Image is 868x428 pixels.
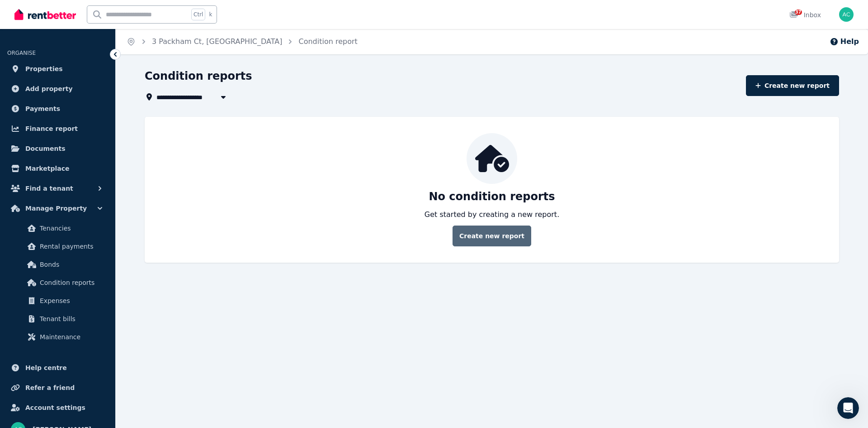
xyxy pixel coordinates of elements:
span: Marketplace [25,163,69,174]
span: Add property [25,83,73,94]
span: Manage Property [25,203,87,214]
iframe: Intercom live chat [837,397,859,419]
span: Refer a friend [25,382,75,393]
button: go back [6,4,23,21]
div: The RentBetter Team • Just now [14,121,102,126]
a: Account settings [7,399,108,417]
span: k [209,11,212,18]
a: Expenses [11,292,104,310]
span: 37 [795,10,802,15]
a: Tenant bills [11,310,104,328]
img: Profile image for The RentBetter Team [26,5,40,19]
a: Help centre [7,359,108,377]
a: Create new report [746,75,839,96]
span: ORGANISE [7,50,36,56]
div: Close [159,4,175,20]
span: Maintenance [40,332,101,342]
span: Help centre [25,362,67,373]
span: Tenancies [40,223,101,234]
a: Rental payments [11,237,104,255]
nav: Breadcrumb [116,29,368,54]
div: Inbox [789,10,821,19]
button: Send a message… [155,293,170,308]
div: What can we help with [DATE]?The RentBetter Team • Just now [7,99,121,119]
a: Finance report [7,120,108,138]
a: Properties [7,60,108,78]
span: Account settings [25,402,85,413]
a: Create new report [453,226,531,246]
a: Condition reports [11,274,104,292]
span: Rental payments [40,241,101,252]
a: Add property [7,80,108,98]
h1: Condition reports [145,69,252,83]
a: Payments [7,100,108,118]
button: Manage Property [7,199,108,217]
p: The team can also help [44,11,113,20]
div: The RentBetter Team says… [7,99,174,139]
a: Marketplace [7,159,108,178]
div: Hi there 👋 This is Fin speaking. I’m here to answer your questions, but you’ll always have the op... [14,58,141,93]
span: Payments [25,103,60,114]
span: Properties [25,63,63,74]
p: No condition reports [429,189,555,204]
span: Expenses [40,295,101,306]
img: Anish Cherian [839,7,854,22]
p: Get started by creating a new report. [425,209,559,220]
textarea: Message… [8,269,173,293]
a: 3 Packham Ct, [GEOGRAPHIC_DATA] [152,37,282,46]
span: Documents [25,143,66,154]
a: Maintenance [11,328,104,346]
span: Condition reports [40,277,101,288]
a: Documents [7,139,108,158]
button: Find a tenant [7,179,108,197]
h1: The RentBetter Team [44,5,119,11]
a: Tenancies [11,219,104,237]
button: Help [830,36,859,47]
div: Hi there 👋 This is Fin speaking. I’m here to answer your questions, but you’ll always have the op... [7,52,148,98]
span: Ctrl [191,9,205,20]
span: Tenant bills [40,313,101,324]
button: Emoji picker [14,297,21,304]
span: Finance report [25,123,78,134]
img: RentBetter [14,8,76,21]
a: Condition report [298,37,357,46]
div: The RentBetter Team says… [7,52,174,99]
div: What can we help with [DATE]? [14,105,113,114]
a: Refer a friend [7,379,108,397]
span: Bonds [40,259,101,270]
a: Bonds [11,255,104,274]
span: Find a tenant [25,183,73,194]
button: Home [142,4,159,21]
